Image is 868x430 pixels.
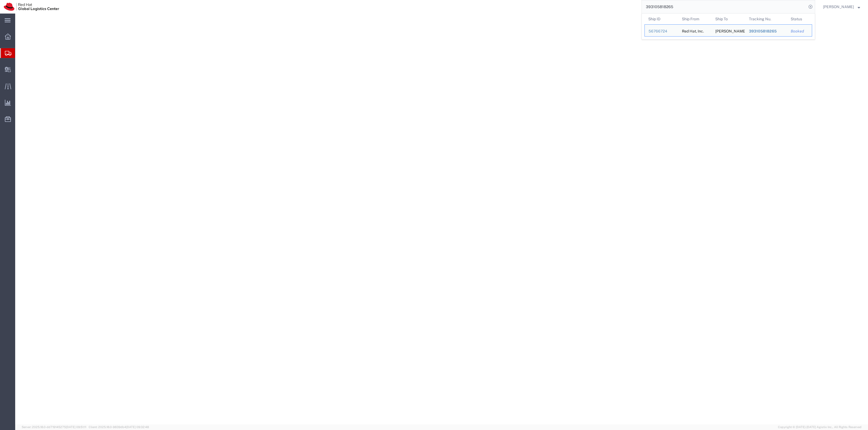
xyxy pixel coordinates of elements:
[644,14,815,39] table: Search Results
[126,425,149,429] span: [DATE] 09:32:48
[791,28,808,34] div: Booked
[745,14,787,24] th: Tracking Nu.
[787,14,812,24] th: Status
[711,14,745,24] th: Ship To
[682,25,704,36] div: Red Hat, Inc.
[678,14,712,24] th: Ship From
[644,14,678,24] th: Ship ID
[642,0,807,13] input: Search for shipment number, reference number
[4,3,59,11] img: logo
[715,25,741,36] div: Codrin Bucur
[823,4,860,10] button: [PERSON_NAME]
[22,425,86,429] span: Server: 2025.18.0-dd719145275
[823,4,854,10] span: Robert Lomax
[89,425,149,429] span: Client: 2025.18.0-9839db4
[778,425,861,429] span: Copyright © [DATE]-[DATE] Agistix Inc., All Rights Reserved
[749,29,777,33] span: 393105818265
[749,28,783,34] div: 393105818265
[15,14,868,424] iframe: FS Legacy Container
[649,28,674,34] div: 56766724
[66,425,86,429] span: [DATE] 09:51:11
